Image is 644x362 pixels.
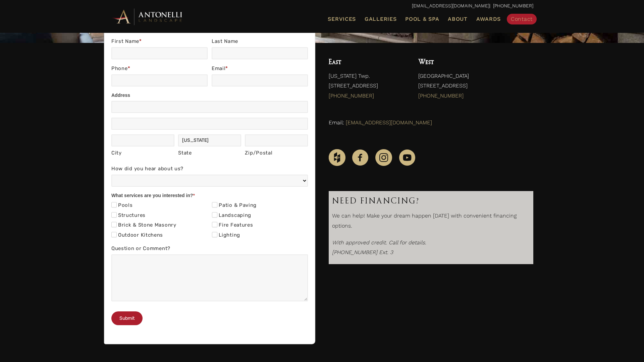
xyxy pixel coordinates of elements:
i: With approved credit. Call for details. [332,239,426,246]
div: Zip/Postal [245,148,308,158]
span: Email: [329,119,344,126]
span: Galleries [365,16,396,22]
div: What services are you interested in? [111,191,308,201]
a: Pool & Spa [402,15,442,23]
img: Antonelli Horizontal Logo [111,7,184,26]
a: [PHONE_NUMBER] [418,93,464,99]
div: City [111,148,174,158]
input: Structures [111,212,117,218]
p: [US_STATE] Twp. [STREET_ADDRESS] [329,71,405,104]
label: Structures [111,212,146,219]
label: Outdoor Kitchens [111,232,163,239]
em: [PHONE_NUMBER] Ext. 3 [332,249,393,255]
label: Landscaping [212,212,251,219]
input: Michigan [178,134,241,146]
label: Lighting [212,232,240,239]
a: Contact [507,14,537,24]
span: Contact [511,16,533,22]
span: Pool & Spa [405,16,439,22]
p: We can help! Make your dream happen [DATE] with convenient financing options. [332,211,530,234]
label: First Name [111,37,208,47]
label: Brick & Stone Masonry [111,222,176,229]
input: Pools [111,202,117,207]
h4: West [418,56,533,68]
a: Awards [474,15,503,23]
input: Landscaping [212,212,217,218]
label: Fire Features [212,222,253,229]
span: About [448,16,468,22]
a: [PHONE_NUMBER] [329,93,374,99]
input: Lighting [212,232,217,237]
a: Services [325,15,359,23]
div: State [178,148,241,158]
a: About [445,15,470,23]
label: Phone [111,64,208,74]
a: [EMAIL_ADDRESS][DOMAIN_NAME] [412,3,489,8]
div: Address [111,91,308,101]
input: Brick & Stone Masonry [111,222,117,227]
span: Services [328,16,356,22]
label: How did you hear about us? [111,164,308,175]
label: Email [212,64,308,74]
label: Patio & Paving [212,202,257,209]
input: Fire Features [212,222,217,227]
input: Outdoor Kitchens [111,232,117,237]
button: Submit [111,311,143,325]
span: Awards [476,16,501,22]
h3: Need Financing? [332,194,530,207]
a: Galleries [362,15,399,23]
label: Question or Comment? [111,244,308,254]
img: Houzz [329,149,345,166]
label: Pools [111,202,133,209]
h4: East [329,56,405,68]
label: Last Name [212,37,308,47]
a: [EMAIL_ADDRESS][DOMAIN_NAME] [346,119,432,126]
p: | [PHONE_NUMBER] [111,2,533,10]
input: Patio & Paving [212,202,217,207]
p: [GEOGRAPHIC_DATA] [STREET_ADDRESS] [418,71,533,104]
